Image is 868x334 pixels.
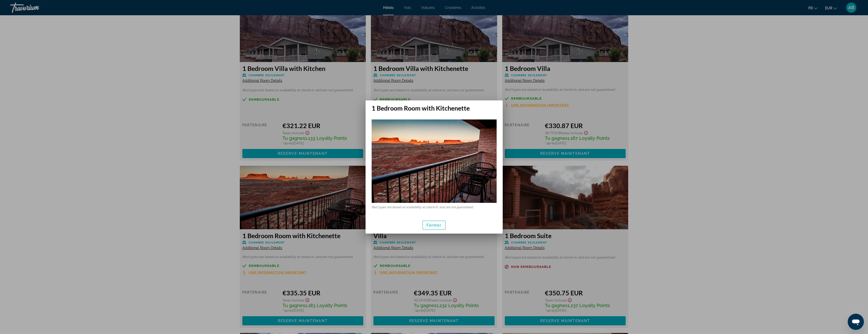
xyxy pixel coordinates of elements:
iframe: Bouton de lancement de la fenêtre de messagerie [848,314,864,330]
img: 1e412851-4156-424f-a588-5843f329c36f.jpeg [372,119,497,203]
p: Bed types are based on availability at check-in, and are not guaranteed. [372,205,497,209]
span: Fermer [427,223,442,227]
h2: 1 Bedroom Room with Kitchenette [366,100,503,112]
button: Fermer [422,221,446,230]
